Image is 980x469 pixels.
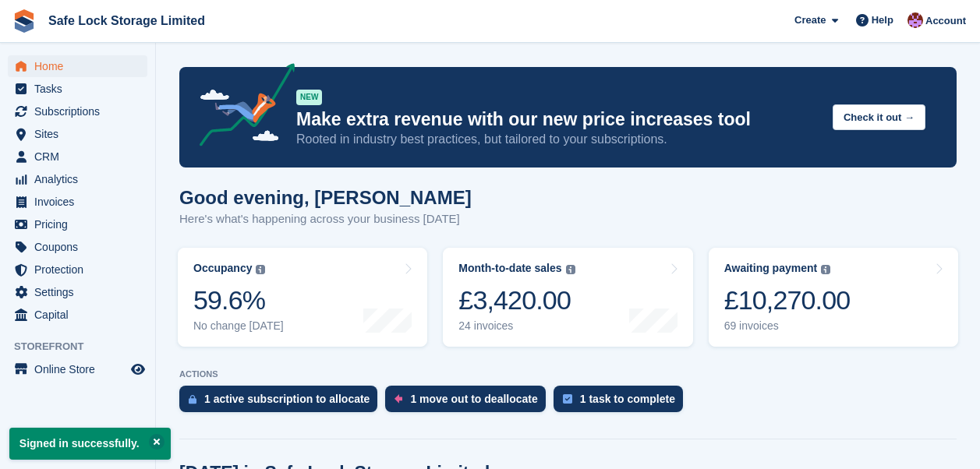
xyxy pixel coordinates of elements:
span: CRM [34,146,128,167]
img: icon-info-grey-7440780725fd019a000dd9b08b2336e03edf1995a4989e88bcd33f0948082b44.svg [566,265,575,274]
a: menu [8,358,147,380]
div: £3,420.00 [458,284,575,316]
p: Signed in successfully. [9,428,171,460]
span: Analytics [34,168,128,190]
div: 69 invoices [724,319,851,333]
a: menu [8,191,147,213]
a: Preview store [129,360,147,379]
span: Help [872,12,893,28]
img: active_subscription_to_allocate_icon-d502201f5373d7db506a760aba3b589e785aa758c864c3986d89f69b8ff3... [189,394,196,404]
a: Awaiting payment £10,270.00 69 invoices [709,248,958,347]
span: Invoices [34,191,128,213]
img: Toni Ebong [907,12,923,28]
div: 1 move out to deallocate [410,393,537,405]
a: Month-to-date sales £3,420.00 24 invoices [443,248,692,347]
div: No change [DATE] [193,319,284,333]
a: menu [8,100,147,122]
a: menu [8,213,147,235]
a: menu [8,281,147,303]
a: menu [8,146,147,167]
a: 1 move out to deallocate [385,386,553,420]
span: Create [794,12,826,28]
a: menu [8,236,147,258]
p: Rooted in industry best practices, but tailored to your subscriptions. [296,131,820,148]
span: Capital [34,304,128,326]
span: Account [925,13,966,29]
div: Month-to-date sales [458,262,561,275]
span: Pricing [34,213,128,235]
a: menu [8,123,147,145]
span: Storefront [14,339,155,354]
div: NEW [296,90,322,105]
img: task-75834270c22a3079a89374b754ae025e5fb1db73e45f91037f5363f120a921f8.svg [563,394,572,404]
div: Occupancy [193,262,252,275]
span: Tasks [34,78,128,100]
img: stora-icon-8386f47178a22dfd0bd8f6a31ec36ba5ce8667c1dd55bd0f319d3a0aa187defe.svg [12,9,36,33]
a: menu [8,168,147,190]
span: Settings [34,281,128,303]
div: 1 task to complete [580,393,675,405]
button: Check it out → [833,104,925,130]
a: menu [8,55,147,77]
span: Online Store [34,358,128,380]
p: ACTIONS [179,369,957,379]
a: 1 task to complete [554,386,691,420]
a: menu [8,304,147,326]
p: Make extra revenue with our new price increases tool [296,108,820,131]
div: Awaiting payment [724,262,818,275]
a: 1 active subscription to allocate [179,386,385,420]
img: move_outs_to_deallocate_icon-f764333ba52eb49d3ac5e1228854f67142a1ed5810a6f6cc68b1a99e826820c5.svg [394,394,402,404]
p: Here's what's happening across your business [DATE] [179,210,472,228]
span: Subscriptions [34,100,128,122]
div: £10,270.00 [724,284,851,316]
a: menu [8,78,147,100]
div: 24 invoices [458,319,575,333]
span: Coupons [34,236,128,258]
img: price-adjustments-announcement-icon-8257ccfd72463d97f412b2fc003d46551f7dbcb40ab6d574587a9cd5c0d94... [186,63,295,152]
a: Occupancy 59.6% No change [DATE] [178,248,427,347]
div: 1 active subscription to allocate [204,393,370,405]
div: 59.6% [193,284,284,316]
img: icon-info-grey-7440780725fd019a000dd9b08b2336e03edf1995a4989e88bcd33f0948082b44.svg [256,265,265,274]
span: Sites [34,123,128,145]
a: menu [8,259,147,280]
span: Home [34,55,128,77]
img: icon-info-grey-7440780725fd019a000dd9b08b2336e03edf1995a4989e88bcd33f0948082b44.svg [821,265,830,274]
a: Safe Lock Storage Limited [42,8,211,33]
h1: Good evening, [PERSON_NAME] [179,187,472,208]
span: Protection [34,259,128,280]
